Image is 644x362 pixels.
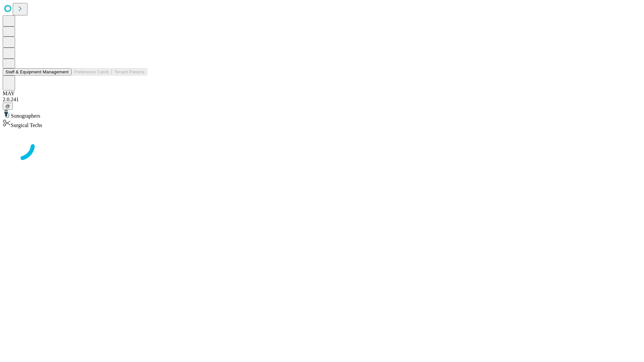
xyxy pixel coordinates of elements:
[5,104,10,109] span: @
[3,110,641,119] div: Sonographers
[112,68,147,75] button: Tenant Params
[71,68,112,75] button: Preference Cards
[3,90,641,97] div: MAY
[3,103,13,110] button: @
[3,68,71,75] button: Staff & Equipment Management
[3,119,641,128] div: Surgical Techs
[3,97,641,103] div: 2.0.241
